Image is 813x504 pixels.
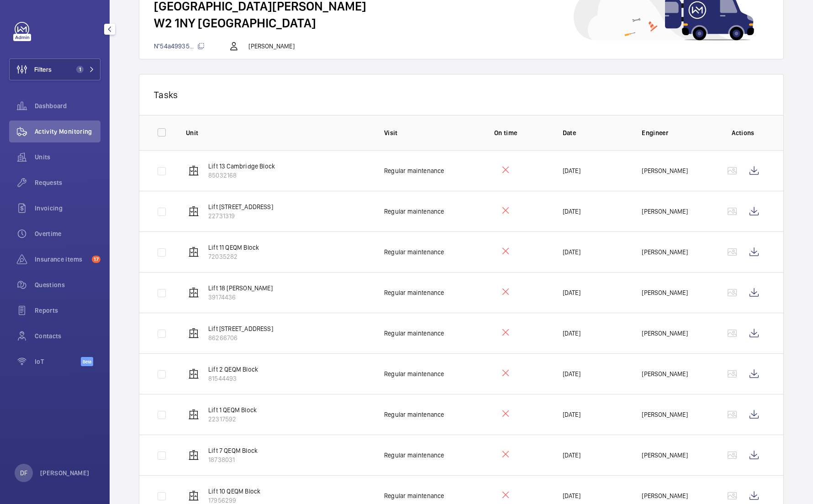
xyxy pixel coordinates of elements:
[384,128,449,137] p: Visit
[642,451,687,460] p: [PERSON_NAME]
[563,207,581,216] p: [DATE]
[208,446,258,455] p: Lift 7 QEQM Block
[92,256,100,263] span: 17
[384,207,444,216] p: Regular maintenance
[76,66,84,73] span: 1
[35,152,100,162] span: Units
[208,374,258,383] p: 81544493
[20,468,27,478] p: DF
[208,365,258,374] p: Lift 2 QEQM Block
[188,490,199,501] img: elevator.svg
[563,329,581,338] p: [DATE]
[188,409,199,420] img: elevator.svg
[208,202,273,211] p: Lift [STREET_ADDRESS]
[208,405,257,415] p: Lift 1 QEQM Block
[642,369,687,378] p: [PERSON_NAME]
[642,491,687,500] p: [PERSON_NAME]
[35,178,100,187] span: Requests
[721,128,765,137] p: Actions
[34,65,52,74] span: Filters
[384,491,444,500] p: Regular maintenance
[208,415,257,424] p: 22317592
[563,128,628,137] p: Date
[563,247,581,257] p: [DATE]
[208,211,273,220] p: 22731319
[384,247,444,257] p: Regular maintenance
[464,128,548,137] p: On time
[384,410,444,419] p: Regular maintenance
[208,333,273,342] p: 86266706
[35,229,100,238] span: Overtime
[9,58,100,80] button: Filters1
[35,101,100,110] span: Dashboard
[642,247,687,257] p: [PERSON_NAME]
[208,487,260,496] p: Lift 10 QEQM Block
[384,451,444,460] p: Regular maintenance
[384,166,444,175] p: Regular maintenance
[188,206,199,217] img: elevator.svg
[563,410,581,419] p: [DATE]
[208,243,259,252] p: Lift 11 QEQM Block
[642,288,687,297] p: [PERSON_NAME]
[642,166,687,175] p: [PERSON_NAME]
[563,369,581,378] p: [DATE]
[563,288,581,297] p: [DATE]
[188,328,199,339] img: elevator.svg
[384,329,444,338] p: Regular maintenance
[35,357,81,366] span: IoT
[208,293,273,302] p: 39174436
[208,455,258,464] p: 18738031
[208,252,259,261] p: 72035282
[186,128,370,137] p: Unit
[208,324,273,333] p: Lift [STREET_ADDRESS]
[154,42,205,50] span: N°54a49935...
[154,15,769,31] h2: W2 1NY [GEOGRAPHIC_DATA]
[188,450,199,461] img: elevator.svg
[35,255,88,264] span: Insurance items
[208,283,273,293] p: Lift 18 [PERSON_NAME]
[35,204,100,213] span: Invoicing
[188,247,199,257] img: elevator.svg
[642,207,687,216] p: [PERSON_NAME]
[81,357,93,366] span: Beta
[563,491,581,500] p: [DATE]
[642,410,687,419] p: [PERSON_NAME]
[208,171,275,180] p: 85032168
[35,280,100,289] span: Questions
[35,127,100,136] span: Activity Monitoring
[35,306,100,315] span: Reports
[642,128,707,137] p: Engineer
[248,42,294,51] p: [PERSON_NAME]
[563,451,581,460] p: [DATE]
[154,89,769,100] p: Tasks
[188,287,199,298] img: elevator.svg
[188,368,199,379] img: elevator.svg
[384,288,444,297] p: Regular maintenance
[563,166,581,175] p: [DATE]
[384,369,444,378] p: Regular maintenance
[35,331,100,341] span: Contacts
[188,165,199,176] img: elevator.svg
[208,162,275,171] p: Lift 13 Cambridge Block
[642,329,687,338] p: [PERSON_NAME]
[40,468,90,478] p: [PERSON_NAME]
